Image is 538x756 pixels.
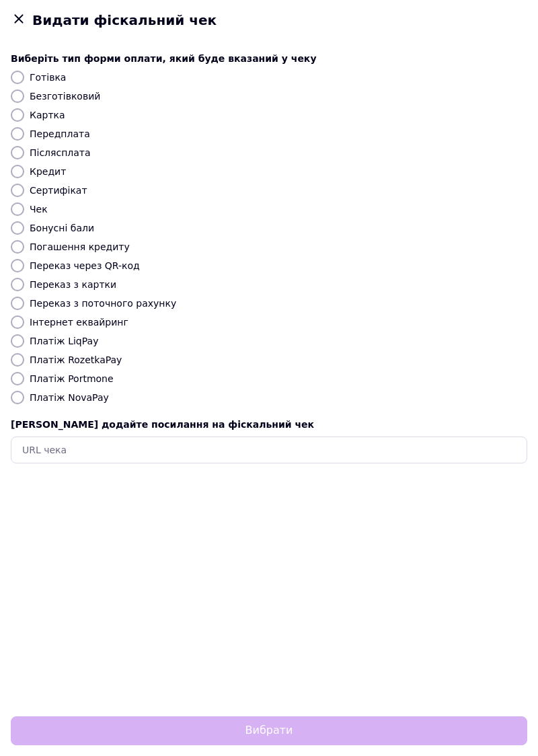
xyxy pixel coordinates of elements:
label: Бонусні бали [30,223,94,233]
span: Видати фіскальний чек [32,11,527,30]
span: [PERSON_NAME] додайте посилання на фіскальний чек [11,419,314,430]
label: Платіж LiqPay [30,336,98,346]
span: Виберіть тип форми оплати, який буде вказаний у чеку [11,53,317,64]
label: Картка [30,110,65,120]
label: Переказ через QR-код [30,260,140,271]
label: Інтернет еквайринг [30,317,128,328]
label: Чек [30,204,48,215]
label: Післясплата [30,147,91,158]
label: Готівка [30,72,66,83]
label: Безготівковий [30,91,100,102]
label: Переказ з картки [30,279,116,290]
label: Платіж RozetkaPay [30,354,122,365]
label: Платіж NovaPay [30,392,109,403]
label: Сертифікат [30,185,87,196]
label: Переказ з поточного рахунку [30,298,176,309]
label: Погашення кредиту [30,241,130,252]
label: Платіж Portmone [30,373,114,384]
label: Кредит [30,166,66,177]
label: Передплата [30,128,90,139]
input: URL чека [11,437,527,463]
